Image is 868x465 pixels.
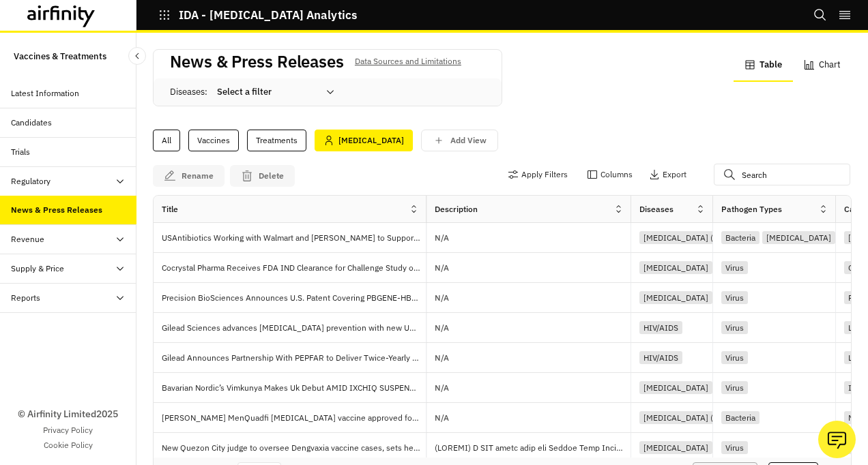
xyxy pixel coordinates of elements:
div: All [153,130,180,151]
div: Latest Information [11,87,79,100]
button: save changes [421,130,498,151]
p: N/A [435,234,449,242]
div: Vaccines [188,130,239,151]
p: N/A [435,294,449,302]
p: Gilead Sciences advances [MEDICAL_DATA] prevention with new US partnership [162,321,426,335]
p: Gilead Announces Partnership With PEPFAR to Deliver Twice-Yearly Lenacapavir for [MEDICAL_DATA] P... [162,351,426,365]
p: New Quezon City judge to oversee Dengvaxia vaccine cases, sets hearing [162,441,426,455]
div: Reports [11,292,40,304]
button: IDA - [MEDICAL_DATA] Analytics [158,3,357,27]
div: Virus [721,291,748,304]
a: Cookie Policy [44,439,93,451]
button: Table [734,49,793,82]
button: Chart [793,49,852,82]
h2: News & Press Releases [170,52,344,72]
p: N/A [435,384,449,392]
p: Data Sources and Limitations [355,54,461,69]
div: Treatments [247,130,306,151]
div: Virus [721,261,748,274]
div: [MEDICAL_DATA] (invasive) [639,411,750,424]
div: Supply & Price [11,262,64,275]
p: Vaccines & Treatments [14,44,106,68]
div: [MEDICAL_DATA] (UTI) [639,231,734,244]
p: Cocrystal Pharma Receives FDA IND Clearance for Challenge Study of Oral Broad-Spectrum [MEDICAL_D... [162,261,426,275]
a: Privacy Policy [43,424,93,436]
div: Virus [721,351,748,364]
div: [MEDICAL_DATA] [639,441,712,454]
div: Diseases [639,203,674,215]
div: Trials [11,146,30,158]
button: Export [649,164,686,185]
div: Virus [721,381,748,394]
p: N/A [435,414,449,422]
div: Virus [721,321,748,334]
div: [MEDICAL_DATA] [315,130,413,151]
button: Close Sidebar [128,47,146,65]
div: [MEDICAL_DATA] [762,231,835,244]
p: N/A [435,354,449,362]
button: save changes [230,165,295,187]
button: Apply Filters [508,164,568,185]
div: [MEDICAL_DATA] [639,291,712,304]
button: Ask our analysts [818,421,856,458]
p: © Airfinity Limited 2025 [18,407,118,421]
p: Delete [259,171,284,181]
div: Candidates [11,117,52,129]
input: Search [714,164,850,185]
p: Precision BioSciences Announces U.S. Patent Covering PBGENE-HBV for [MEDICAL_DATA] and Updates Pr... [162,291,426,305]
button: save changes [153,165,225,187]
p: USAntibiotics Working with Walmart and [PERSON_NAME] to Support U.S. Manufacturing of [MEDICAL_DATA] [162,231,426,245]
button: Search [813,3,827,27]
p: Rename [182,171,214,181]
p: N/A [435,324,449,332]
p: Export [663,170,686,179]
div: News & Press Releases [11,204,102,216]
p: IDA - [MEDICAL_DATA] Analytics [179,9,357,21]
div: HIV/AIDS [639,321,682,334]
div: Revenue [11,233,44,245]
div: Description [435,203,478,215]
p: N/A [435,264,449,272]
button: Columns [587,164,633,185]
p: Add View [450,136,487,145]
div: Pathogen Types [721,203,782,215]
div: Bacteria [721,411,759,424]
div: Regulatory [11,175,50,187]
div: Title [162,203,178,215]
p: [PERSON_NAME] MenQuadfi [MEDICAL_DATA] vaccine approved for use in infants from 6 weeks in [GEOGR... [162,411,426,425]
div: [MEDICAL_DATA] [639,381,712,394]
div: HIV/AIDS [639,351,682,364]
div: [MEDICAL_DATA] [639,261,712,274]
p: Bavarian Nordic’s Vimkunya Makes Uk Debut AMID IXCHIQ SUSPENSION [162,381,426,395]
div: Virus [721,441,748,454]
div: Bacteria [721,231,759,244]
p: (LOREMI) D SIT ametc adip eli Seddoe Temp Incididu Utlab Etdol (MA-ALI) eni admi venia qu nostru ... [435,441,631,455]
